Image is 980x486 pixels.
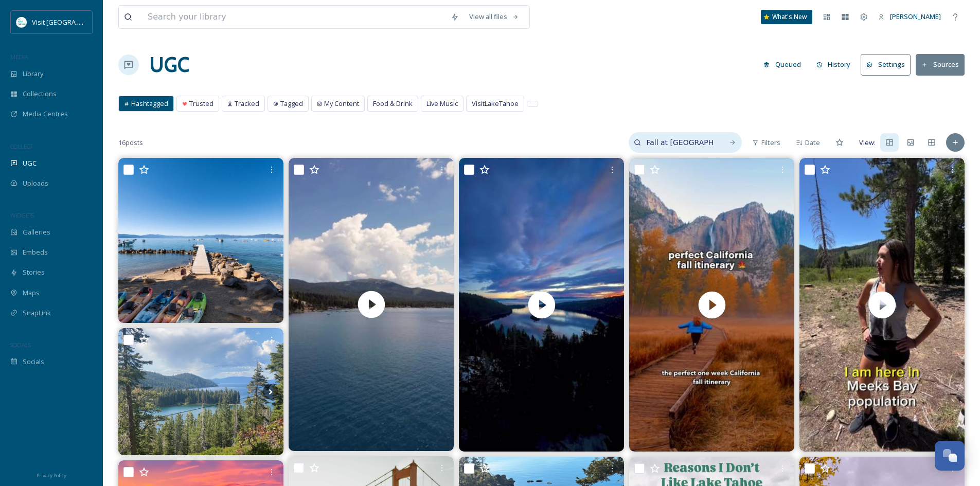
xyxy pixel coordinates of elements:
span: SnapLink [23,308,51,318]
span: SOCIALS [10,341,31,349]
a: History [811,55,861,75]
span: Privacy Policy [37,472,66,479]
button: History [811,55,856,75]
span: Media Centres [23,109,68,119]
span: Food & Drink [373,99,413,109]
a: Privacy Policy [37,469,66,481]
a: What's New [761,10,812,24]
a: Settings [861,54,916,75]
span: Maps [23,288,40,298]
span: Galleries [23,227,50,237]
video: On July 7, 2025, a bear was euthanized inside someone’s home here in Tahoe. That doesn’t typicall... [799,158,965,452]
span: Embeds [23,247,48,257]
img: Fall into Savings at Lake Tahoe! 🍁 Crisp air, golden trails, and serene shoreline moments are cal... [118,158,283,323]
span: Date [805,138,820,148]
a: Queued [758,55,811,75]
video: Mornings like this are why people fall in love with Lake Tahoe. 🌲💙 Emerald Bay’s sweeping views, ... [459,158,624,452]
video: Lake Tahoe, nestled in the Sierra Nevada mountains, owes its clarity to its unique hydrology. Abo... [289,158,454,451]
a: [PERSON_NAME] [873,7,946,27]
span: Socials [23,357,44,367]
span: UGC [23,158,37,168]
input: Search your library [142,6,446,28]
button: Queued [758,55,806,75]
span: My Content [324,99,359,109]
video: California fall road trip ⬇️🍁 ✨Comment "CA Fall" for my full California fall colors guide with al... [629,158,794,452]
span: Uploads [23,178,48,188]
span: MEDIA [10,53,28,61]
span: Stories [23,267,45,277]
a: UGC [149,49,189,80]
input: Search [641,132,718,153]
span: COLLECT [10,142,32,150]
span: WIDGETS [10,211,34,219]
span: View: [859,138,876,148]
span: VisitLakeTahoe [472,99,519,109]
img: thumbnail [289,158,454,451]
span: Filters [761,138,780,148]
span: 16 posts [118,138,143,148]
img: thumbnail [459,158,624,452]
span: Library [23,69,43,79]
button: Open Chat [935,441,965,471]
span: Visit [GEOGRAPHIC_DATA] [32,17,112,27]
img: thumbnail [799,158,965,452]
span: Tagged [280,99,303,109]
span: Hashtagged [131,99,168,109]
button: Settings [861,54,911,75]
a: View all files [464,7,524,27]
img: More hikes and adventures! After Yosemite, we headed to Emerald Bay State Park on the southern en... [118,328,283,455]
img: thumbnail [629,158,794,452]
button: Sources [916,54,965,75]
img: download.jpeg [16,17,27,27]
span: [PERSON_NAME] [890,12,941,21]
span: Trusted [189,99,213,109]
span: Tracked [235,99,259,109]
span: Live Music [426,99,458,109]
span: Collections [23,89,57,99]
